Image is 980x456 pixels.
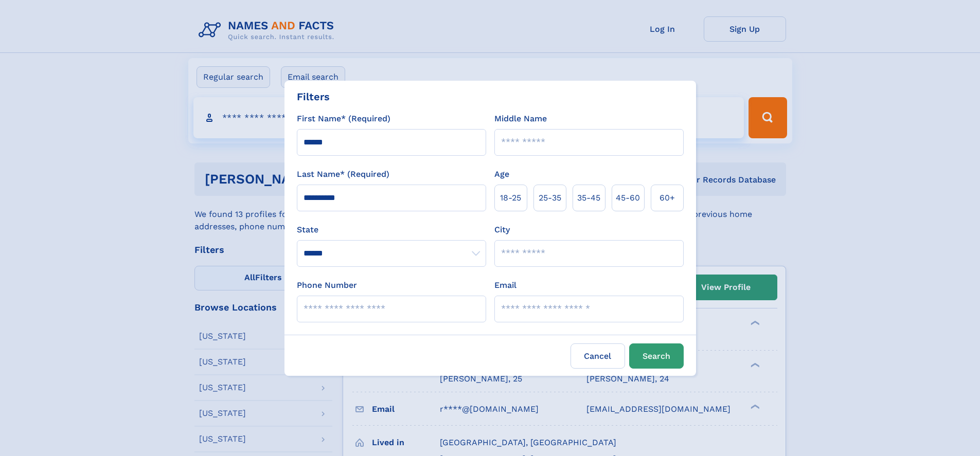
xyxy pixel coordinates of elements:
[297,113,390,125] label: First Name* (Required)
[539,192,561,204] span: 25‑35
[494,168,509,180] label: Age
[494,279,516,291] label: Email
[571,343,625,369] label: Cancel
[500,192,521,204] span: 18‑25
[494,113,547,125] label: Middle Name
[660,192,675,204] span: 60+
[494,224,510,236] label: City
[297,168,389,180] label: Last Name* (Required)
[616,192,640,204] span: 45‑60
[297,224,486,236] label: State
[297,279,357,291] label: Phone Number
[577,192,600,204] span: 35‑45
[629,343,684,369] button: Search
[297,89,330,104] div: Filters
